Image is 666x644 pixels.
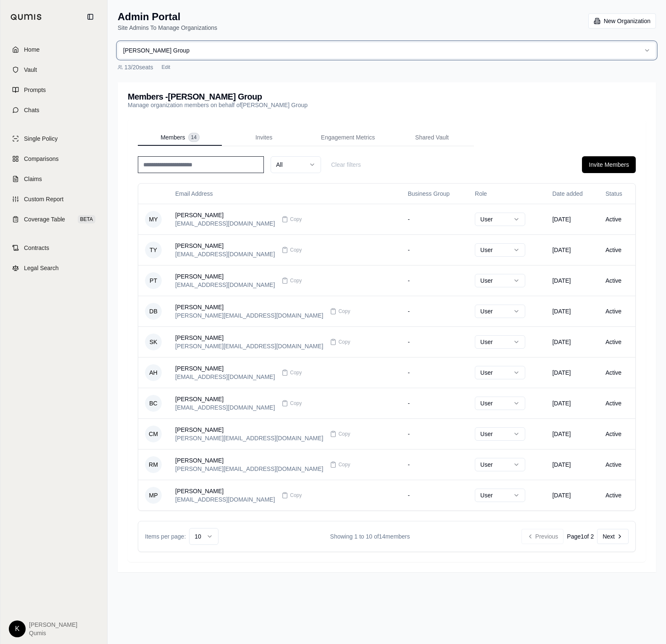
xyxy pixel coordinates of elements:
td: [DATE] [545,418,599,449]
a: Chats [5,101,102,119]
td: - [401,480,469,510]
td: Active [599,357,635,388]
span: Items per page: [145,532,186,541]
div: [EMAIL_ADDRESS][DOMAIN_NAME] [175,281,275,289]
button: Copy [326,303,353,320]
span: Copy [290,247,302,253]
button: Copy [278,272,305,289]
td: [DATE] [545,296,599,326]
div: [PERSON_NAME][EMAIL_ADDRESS][DOMAIN_NAME] [175,465,323,473]
button: Copy [326,426,353,442]
button: Edit [158,62,174,72]
span: Members [161,133,185,142]
span: BC [145,395,162,412]
td: [DATE] [545,449,599,480]
td: [DATE] [545,480,599,510]
a: Vault [5,60,102,79]
div: [PERSON_NAME] [175,303,323,311]
span: [PERSON_NAME] [29,620,77,629]
p: Site Admins To Manage Organizations [118,24,217,32]
p: Manage organization members on behalf of [PERSON_NAME] Group [128,101,308,109]
button: Next [597,529,629,544]
td: - [401,204,469,234]
span: Legal Search [24,264,59,272]
td: - [401,418,469,449]
th: Status [599,184,635,204]
button: Copy [326,456,353,473]
div: [PERSON_NAME] [175,395,275,403]
div: Showing 1 to 10 of 14 members [218,532,521,541]
h3: Members - [PERSON_NAME] Group [128,92,308,101]
td: [DATE] [545,388,599,418]
span: Copy [290,277,302,284]
a: Comparisons [5,150,102,168]
span: MP [145,487,162,504]
a: Custom Report [5,190,102,208]
a: Single Policy [5,129,102,148]
td: - [401,388,469,418]
button: Copy [278,211,305,228]
span: Copy [338,431,350,437]
span: 14 [189,133,199,142]
td: Active [599,418,635,449]
div: Page 1 of 2 [567,532,594,541]
span: 13 / 20 seats [124,63,153,71]
td: - [401,265,469,296]
td: [DATE] [545,326,599,357]
td: - [401,296,469,326]
img: Qumis Logo [11,14,42,20]
span: Chats [24,106,39,114]
td: [DATE] [545,204,599,234]
h1: Admin Portal [118,10,217,24]
div: [PERSON_NAME][EMAIL_ADDRESS][DOMAIN_NAME] [175,434,323,442]
td: - [401,449,469,480]
span: BETA [78,215,95,223]
span: Single Policy [24,134,58,143]
th: Date added [545,184,599,204]
td: Active [599,388,635,418]
td: - [401,326,469,357]
span: Copy [290,492,302,499]
div: [PERSON_NAME][EMAIL_ADDRESS][DOMAIN_NAME] [175,342,323,350]
div: [EMAIL_ADDRESS][DOMAIN_NAME] [175,219,275,228]
span: DB [145,303,162,320]
span: MY [145,211,162,228]
span: Comparisons [24,155,58,163]
span: RM [145,456,162,473]
span: Home [24,45,39,54]
span: Shared Vault [415,133,449,142]
span: Copy [338,339,350,345]
button: Copy [278,364,305,381]
span: Copy [290,369,302,376]
span: Copy [290,216,302,223]
span: Custom Report [24,195,63,203]
div: [PERSON_NAME] [175,272,275,281]
div: [PERSON_NAME] [175,242,275,250]
div: K [9,620,26,637]
div: [PERSON_NAME] [175,426,323,434]
td: - [401,357,469,388]
a: Coverage TableBETA [5,210,102,229]
button: Copy [278,242,305,258]
button: Collapse sidebar [84,10,97,24]
button: Copy [278,395,305,412]
span: Qumis [29,629,77,637]
td: Active [599,204,635,234]
button: Copy [278,487,305,504]
span: Copy [338,461,350,468]
span: Vault [24,66,37,74]
span: Contracts [24,244,49,252]
span: TY [145,242,162,258]
td: Active [599,326,635,357]
a: Legal Search [5,259,102,277]
span: SK [145,334,162,350]
td: - [401,234,469,265]
a: Prompts [5,81,102,99]
div: [EMAIL_ADDRESS][DOMAIN_NAME] [175,250,275,258]
div: [PERSON_NAME] [175,334,323,342]
span: CM [145,426,162,442]
span: AH [145,364,162,381]
td: Active [599,265,635,296]
th: Business Group [401,184,469,204]
span: PT [145,272,162,289]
